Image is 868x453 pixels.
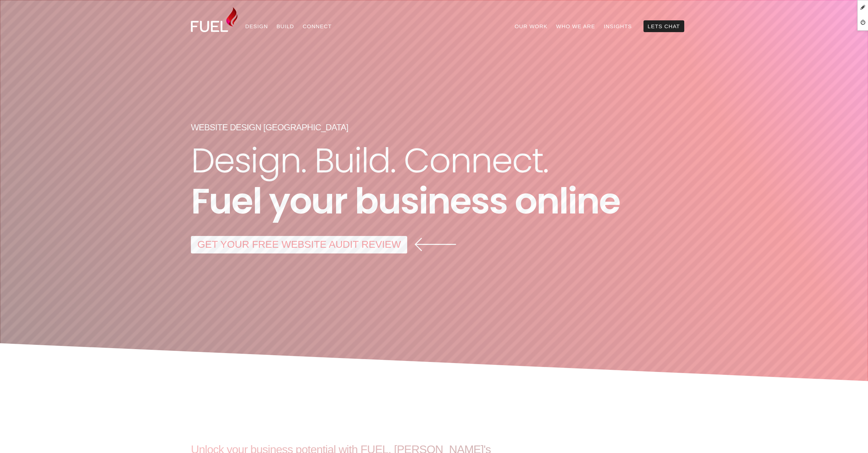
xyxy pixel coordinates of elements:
[272,20,299,32] a: Build
[510,20,552,32] a: Our Work
[552,20,600,32] a: Who We Are
[600,20,636,32] a: Insights
[299,20,336,32] a: Connect
[643,20,684,32] a: Lets Chat
[241,20,272,32] a: Design
[191,7,237,32] img: Fuel Design Ltd - Website design and development company in North Shore, Auckland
